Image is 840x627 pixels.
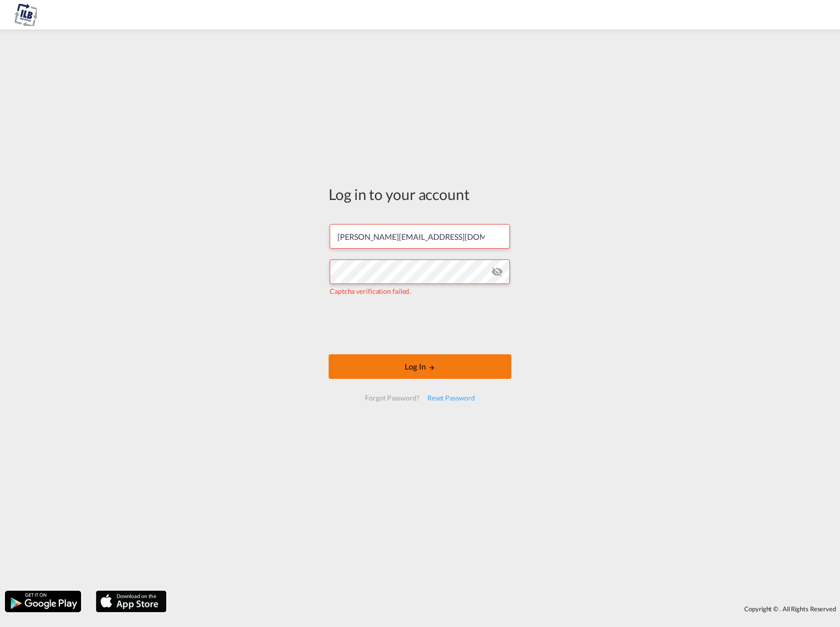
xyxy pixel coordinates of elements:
[491,266,503,278] md-icon: icon-eye-off
[330,224,510,249] input: Enter email/phone number
[423,389,479,407] div: Reset Password
[4,590,82,613] img: google.png
[345,306,495,344] iframe: reCAPTCHA
[171,600,840,617] div: Copyright © . All Rights Reserved
[361,389,423,407] div: Forgot Password?
[15,4,37,26] img: 625ebc90a5f611efb2de8361e036ac32.png
[329,184,511,204] div: Log in to your account
[329,354,511,379] button: LOGIN
[330,287,411,295] span: Captcha verification failed.
[95,590,168,613] img: apple.png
